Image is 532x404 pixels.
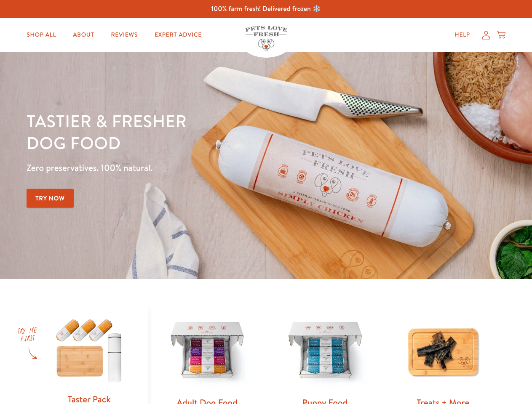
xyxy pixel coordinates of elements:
p: Zero preservatives. 100% natural. [27,160,346,175]
a: Reviews [104,27,144,43]
img: Pets Love Fresh [245,26,287,51]
a: Shop All [20,27,63,43]
a: Try Now [27,189,74,208]
a: Expert Advice [148,27,209,43]
h1: Tastier & fresher dog food [27,110,346,154]
a: About [66,27,101,43]
a: Help [448,27,477,43]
